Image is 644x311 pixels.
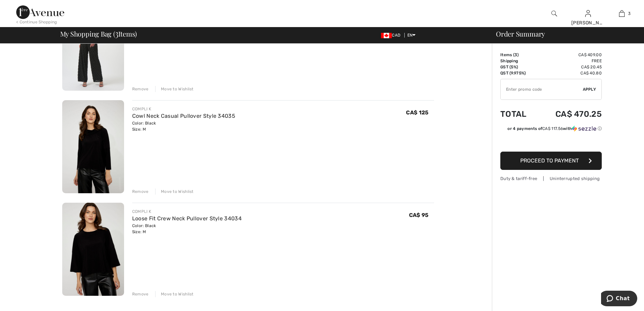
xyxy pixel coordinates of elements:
[571,19,604,26] div: [PERSON_NAME]
[132,208,242,215] div: COMPLI K
[601,291,637,308] iframe: Opens a widget where you can chat to one of our agents
[537,52,602,58] td: CA$ 409.00
[60,30,137,37] span: My Shopping Bag ( Items)
[500,70,537,76] td: QST (9.975%)
[407,33,416,38] span: EN
[16,5,64,19] img: 1ère Avenue
[155,86,194,92] div: Move to Wishlist
[583,86,596,92] span: Apply
[551,9,557,18] img: search the website
[406,109,428,116] span: CA$ 125
[500,64,537,70] td: GST (5%)
[16,19,57,25] div: < Continue Shopping
[132,86,149,92] div: Remove
[132,120,235,132] div: Color: Black Size: M
[585,10,591,17] a: Sign In
[132,215,242,222] a: Loose Fit Crew Neck Pullover Style 34034
[537,58,602,64] td: Free
[155,291,194,297] div: Move to Wishlist
[537,103,602,126] td: CA$ 470.25
[488,30,640,37] div: Order Summary
[619,9,625,18] img: My Bag
[507,126,602,132] div: or 4 payments of with
[585,9,591,18] img: My Info
[537,64,602,70] td: CA$ 20.45
[409,212,429,218] span: CA$ 95
[132,188,149,195] div: Remove
[500,152,602,170] button: Proceed to Payment
[500,58,537,64] td: Shipping
[537,70,602,76] td: CA$ 40.80
[628,10,630,17] span: 3
[500,52,537,58] td: Items ( )
[62,100,124,193] img: Cowl Neck Casual Pullover Style 34035
[381,33,403,38] span: CAD
[62,203,124,296] img: Loose Fit Crew Neck Pullover Style 34034
[132,223,242,235] div: Color: Black Size: M
[115,29,118,38] span: 3
[542,126,563,131] span: CA$ 117.56
[500,134,602,149] iframe: PayPal-paypal
[520,157,579,164] span: Proceed to Payment
[501,79,583,99] input: Promo code
[500,175,602,182] div: Duty & tariff-free | Uninterrupted shipping
[132,106,235,112] div: COMPLI K
[572,126,596,132] img: Sezzle
[515,52,517,57] span: 3
[500,126,602,134] div: or 4 payments ofCA$ 117.56withSezzle Click to learn more about Sezzle
[381,33,392,38] img: Canadian Dollar
[132,113,235,119] a: Cowl Neck Casual Pullover Style 34035
[155,188,194,195] div: Move to Wishlist
[132,291,149,297] div: Remove
[500,103,537,126] td: Total
[605,9,638,18] a: 3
